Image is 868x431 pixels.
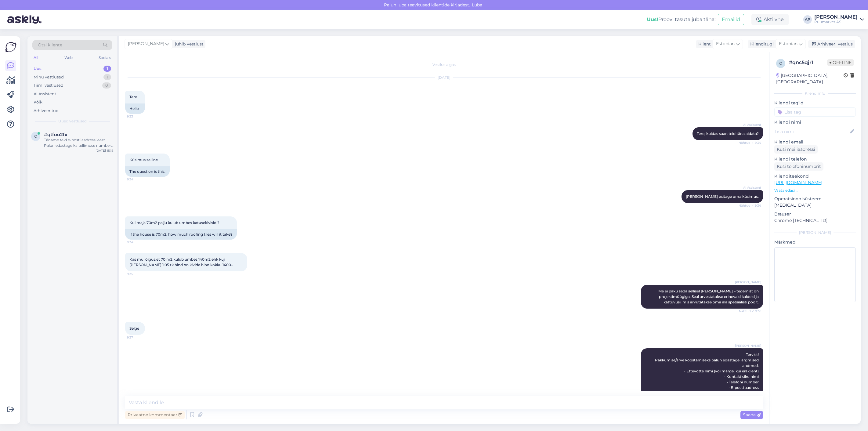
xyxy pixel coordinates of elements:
[814,20,858,24] div: Puumarket AS
[774,211,856,217] p: Brauser
[696,41,711,47] div: Klient
[803,15,812,24] div: AP
[748,41,774,47] div: Klienditugi
[647,16,658,22] b: Uus!
[735,280,761,284] span: [PERSON_NAME]
[827,59,854,66] span: Offline
[127,177,150,182] span: 9:34
[125,103,145,114] div: Hello
[103,74,111,80] div: 1
[127,240,150,244] span: 9:34
[814,15,858,20] div: [PERSON_NAME]
[716,41,735,47] span: Estonian
[774,145,818,154] div: Küsi meiliaadressi
[34,134,37,139] span: q
[738,185,761,190] span: AI Assistent
[172,41,204,47] div: juhib vestlust
[34,91,56,97] div: AI Assistent
[779,41,797,47] span: Estonian
[775,128,849,135] input: Lisa nimi
[774,173,856,179] p: Klienditeekond
[34,99,42,105] div: Kõik
[34,82,63,89] div: Tiimi vestlused
[127,335,150,340] span: 9:37
[44,132,67,137] span: #qtfoo2fx
[34,66,42,72] div: Uus
[814,15,864,24] a: [PERSON_NAME]Puumarket AS
[103,66,111,72] div: 1
[774,202,856,208] p: [MEDICAL_DATA]
[774,139,856,145] p: Kliendi email
[470,2,484,8] span: Luba
[129,326,139,331] span: Selge
[738,203,761,208] span: Nähtud ✓ 9:34
[774,196,856,202] p: Operatsioonisüsteem
[774,100,856,106] p: Kliendi tag'id
[774,239,856,245] p: Märkmed
[32,54,39,62] div: All
[774,217,856,224] p: Chrome [TECHNICAL_ID]
[128,41,164,47] span: [PERSON_NAME]
[96,148,114,153] div: [DATE] 15:15
[738,122,761,127] span: AI Assistent
[738,140,761,145] span: Nähtud ✓ 9:34
[34,108,59,114] div: Arhiveeritud
[774,107,856,117] input: Lisa tag
[808,40,855,48] div: Arhiveeri vestlus
[127,114,150,119] span: 9:33
[58,118,87,124] span: Uued vestlused
[789,59,827,66] div: # qnc5qjr1
[102,82,111,89] div: 0
[774,188,856,193] p: Vaata edasi ...
[776,72,844,85] div: [GEOGRAPHIC_DATA], [GEOGRAPHIC_DATA]
[686,194,759,199] span: [PERSON_NAME] esitage oma küsimus.
[718,14,744,25] button: Emailid
[743,412,761,418] span: Saada
[774,156,856,162] p: Kliendi telefon
[751,14,789,25] div: Aktiivne
[125,229,237,240] div: If the house is 70m2, how much roofing tiles will it take?
[63,54,74,62] div: Web
[125,411,185,419] div: Privaatne kommentaar
[129,220,219,225] span: Kui maja 70m2 palju kulub umbes katusekivisid ?
[125,75,763,80] div: [DATE]
[129,95,137,99] span: Tere
[738,309,761,313] span: Nähtud ✓ 9:36
[44,137,114,148] div: Täname teid e-posti aadressi eest. Palun edastage ka tellimuse number, et saaksime teie info klie...
[34,74,64,80] div: Minu vestlused
[774,230,856,235] div: [PERSON_NAME]
[129,257,233,267] span: Kas mul õigus,et 70 m2 kulub umbes 140m2 ehk kuj [PERSON_NAME] 1.05 tk hind on kivide hind kokku ...
[774,180,822,185] a: [URL][DOMAIN_NAME]
[779,61,782,66] span: q
[658,289,760,304] span: Me ei paku seda sellisel [PERSON_NAME] – tegemist on projektimüügiga. Seal arvestatakse erinevaid...
[97,54,112,62] div: Socials
[125,62,763,67] div: Vestlus algas
[774,119,856,125] p: Kliendi nimi
[774,162,823,171] div: Küsi telefoninumbrit
[697,131,759,136] span: Tere, kuidas saan teid täna aidata?
[129,158,158,162] span: Küsimus selline
[647,16,715,23] div: Proovi tasuta juba täna:
[735,343,761,348] span: [PERSON_NAME]
[127,272,150,276] span: 9:35
[774,91,856,96] div: Kliendi info
[38,42,62,48] span: Otsi kliente
[5,41,16,53] img: Askly Logo
[125,166,170,177] div: The question is this:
